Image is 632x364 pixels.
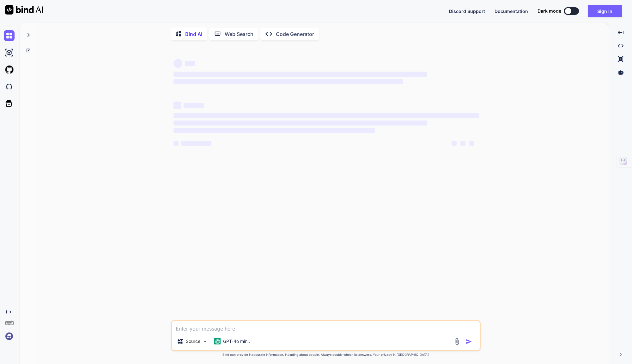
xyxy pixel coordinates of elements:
img: darkCloudIdeIcon [4,81,15,92]
span: ‌ [452,141,457,146]
span: ‌ [173,113,479,118]
p: Bind can provide inaccurate information, including about people. Always double-check its answers.... [171,352,481,357]
img: chat [4,30,15,41]
img: icon [466,338,472,345]
span: ‌ [460,141,465,146]
p: Bind AI [185,30,202,38]
span: ‌ [173,120,427,126]
span: Documentation [495,9,528,14]
button: Sign in [588,5,622,17]
img: signin [4,331,15,342]
span: ‌ [173,72,427,77]
img: attachment [453,338,461,345]
span: ‌ [173,79,403,84]
span: ‌ [173,102,181,109]
img: GPT-4o mini [214,338,221,344]
p: Web Search [225,30,253,38]
button: Discord Support [449,8,485,15]
span: Discord Support [449,9,485,14]
span: ‌ [181,141,211,146]
span: ‌ [173,59,182,68]
span: ‌ [185,61,195,66]
span: ‌ [173,141,179,146]
span: ‌ [469,141,474,146]
img: ai-studio [4,47,15,58]
p: GPT-4o min.. [223,338,250,344]
span: Dark mode [538,8,561,14]
span: ‌ [173,128,375,133]
p: Code Generator [276,30,314,38]
img: Pick Models [202,339,208,344]
button: Documentation [495,8,528,15]
span: ‌ [184,103,204,108]
img: Bind AI [5,5,43,15]
p: Source [186,338,200,344]
img: githubLight [4,64,15,75]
